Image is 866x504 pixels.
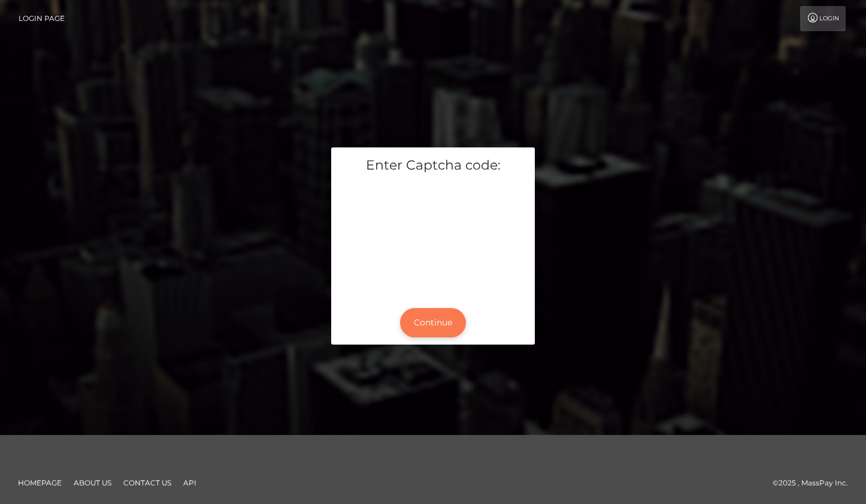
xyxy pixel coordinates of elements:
a: Login Page [19,6,65,31]
a: About Us [69,473,116,492]
a: Login [800,6,846,31]
div: © 2025 , MassPay Inc. [773,476,857,490]
a: Homepage [13,473,66,492]
iframe: mtcaptcha [340,184,526,291]
button: Continue [400,308,466,337]
a: API [178,473,201,492]
h5: Enter Captcha code: [340,156,526,175]
a: Contact Us [119,473,176,492]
